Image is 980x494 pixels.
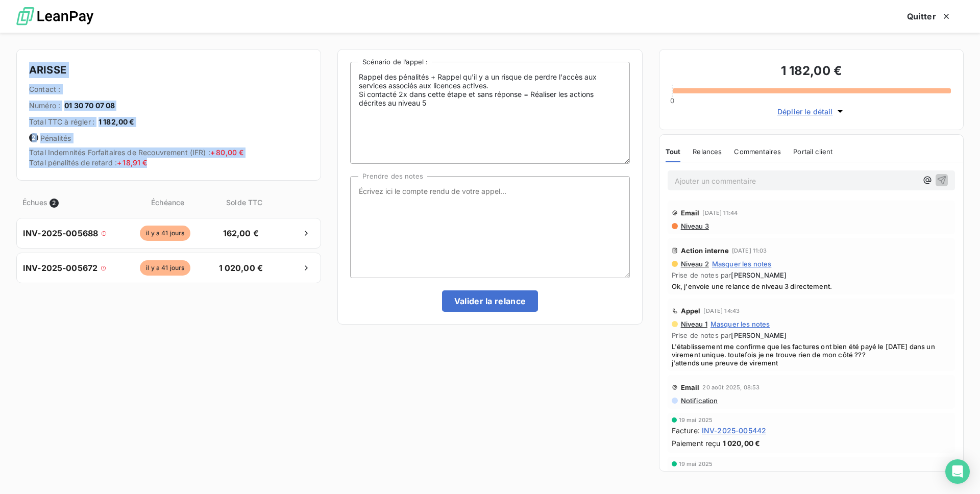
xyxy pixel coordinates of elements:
[672,342,951,367] span: L'établissement me confirme que les factures ont bien été payé le [DATE] dans un virement unique....
[731,271,787,279] span: [PERSON_NAME]
[214,262,267,274] span: 1 020,00 €
[702,384,759,390] span: 20 août 2025, 08:53
[702,425,766,436] span: INV-2025-005442
[16,3,93,31] img: logo LeanPay
[680,320,707,328] span: Niveau 1
[64,101,115,111] span: 01 30 70 07 08
[732,248,767,254] span: [DATE] 11:03
[680,222,709,230] span: Niveau 3
[217,197,271,208] span: Solde TTC
[793,147,832,156] span: Portail client
[672,282,951,290] span: Ok, j'envoie une relance de niveau 3 directement.
[679,417,713,423] span: 19 mai 2025
[672,271,951,279] span: Prise de notes par
[23,262,97,274] span: INV-2025-005672
[693,147,722,156] span: Relances
[50,199,59,208] span: 2
[672,469,700,480] span: Facture :
[712,260,772,268] span: Masquer les notes
[723,438,761,449] span: 1 020,00 €
[777,106,833,117] span: Déplier le détail
[29,117,94,127] span: Total TTC à régler :
[672,425,700,436] span: Facture :
[670,96,674,105] span: 0
[99,117,135,127] span: 1 182,00 €
[442,290,538,312] button: Valider la relance
[681,307,701,315] span: Appel
[702,469,766,480] span: INV-2025-005464
[731,331,787,339] span: [PERSON_NAME]
[945,459,970,484] div: Open Intercom Messenger
[680,397,718,405] span: Notification
[22,197,47,208] span: Échues
[672,62,951,82] h3: 1 182,00 €
[29,84,60,94] span: Contact :
[350,62,629,164] textarea: Rappel des pénalités + Rappel qu'il y a un risque de perdre l'accès aux services associés aux lic...
[702,210,738,216] span: [DATE] 11:44
[703,308,740,314] span: [DATE] 14:43
[120,197,215,208] span: Échéance
[710,320,770,328] span: Masquer les notes
[29,133,308,143] span: Pénalités
[672,331,951,339] span: Prise de notes par
[681,209,700,217] span: Email
[29,158,147,167] span: Total pénalités de retard :
[681,246,729,255] span: Action interne
[117,158,147,167] span: + 18,91 €
[29,133,38,142] span: 2
[681,383,700,391] span: Email
[29,62,308,78] h4: ARISSE
[140,260,190,276] span: il y a 41 jours
[29,148,243,157] span: Total Indemnités Forfaitaires de Recouvrement (IFR) :
[895,6,964,27] button: Quitter
[214,227,267,239] span: 162,00 €
[679,461,713,467] span: 19 mai 2025
[774,106,848,117] button: Déplier le détail
[140,226,190,241] span: il y a 41 jours
[680,260,709,268] span: Niveau 2
[672,438,721,449] span: Paiement reçu
[734,147,781,156] span: Commentaires
[210,148,243,157] span: + 80,00 €
[23,227,98,239] span: INV-2025-005688
[666,147,681,156] span: Tout
[29,101,60,111] span: Numéro :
